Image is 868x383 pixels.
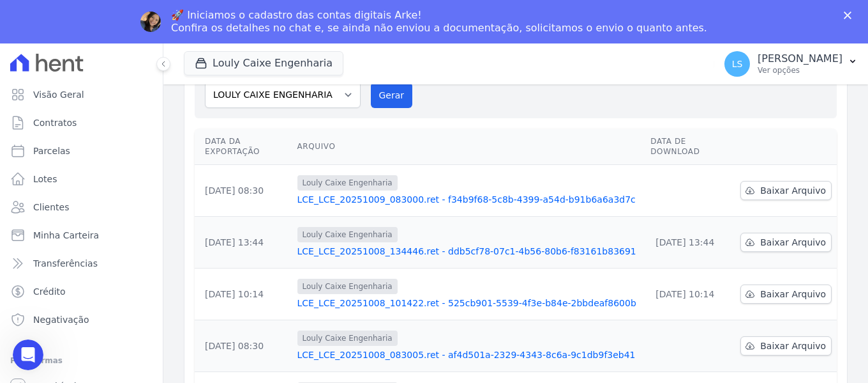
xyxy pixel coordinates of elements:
[33,257,98,270] span: Transferências
[645,217,735,269] td: [DATE] 13:44
[732,59,743,68] span: LS
[758,52,842,65] p: [PERSON_NAME]
[33,285,66,298] span: Crédito
[760,340,826,352] span: Baixar Arquivo
[297,348,641,361] a: LCE_LCE_20251008_083005.ret - af4d501a-2329-4343-8c6a-9c1db9f3eb41
[5,223,158,248] a: Minha Carteira
[758,65,842,75] p: Ver opções
[297,331,398,346] span: Louly Caixe Engenharia
[297,175,398,191] span: Louly Caixe Engenharia
[645,269,735,320] td: [DATE] 10:14
[5,138,158,164] a: Parcelas
[140,12,161,32] img: Profile image for Adriane
[292,129,646,165] th: Arquivo
[5,166,158,192] a: Lotes
[645,129,735,165] th: Data de Download
[5,82,158,107] a: Visão Geral
[33,229,99,242] span: Minha Carteira
[33,201,69,214] span: Clientes
[371,82,413,108] button: Gerar
[184,51,343,75] button: Louly Caixe Engenharia
[760,288,826,301] span: Baixar Arquivo
[10,353,153,368] div: Plataformas
[714,46,868,82] button: LS [PERSON_NAME] Ver opções
[171,9,707,35] div: 🚀 Iniciamos o cadastro das contas digitais Arke! Confira os detalhes no chat e, se ainda não envi...
[760,236,826,249] span: Baixar Arquivo
[297,279,398,294] span: Louly Caixe Engenharia
[33,313,89,326] span: Negativação
[740,285,832,304] a: Baixar Arquivo
[195,217,292,269] td: [DATE] 13:44
[33,173,57,185] span: Lotes
[195,269,292,320] td: [DATE] 10:14
[5,279,158,304] a: Crédito
[844,12,857,19] div: Fechar
[5,194,158,220] a: Clientes
[5,251,158,276] a: Transferências
[740,233,832,252] a: Baixar Arquivo
[297,297,641,309] a: LCE_LCE_20251008_101422.ret - 525cb901-5539-4f3e-b84e-2bbdeaf8600b
[13,340,43,370] iframe: Intercom live chat
[297,245,641,258] a: LCE_LCE_20251008_134446.ret - ddb5cf78-07c1-4b56-80b6-f83161b83691
[195,320,292,372] td: [DATE] 08:30
[760,184,826,197] span: Baixar Arquivo
[5,307,158,332] a: Negativação
[33,145,70,157] span: Parcelas
[33,116,77,129] span: Contratos
[195,129,292,165] th: Data da Exportação
[33,88,84,101] span: Visão Geral
[5,110,158,136] a: Contratos
[740,336,832,356] a: Baixar Arquivo
[195,165,292,217] td: [DATE] 08:30
[297,227,398,242] span: Louly Caixe Engenharia
[740,181,832,200] a: Baixar Arquivo
[297,193,641,206] a: LCE_LCE_20251009_083000.ret - f34b9f68-5c8b-4399-a54d-b91b6a6a3d7c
